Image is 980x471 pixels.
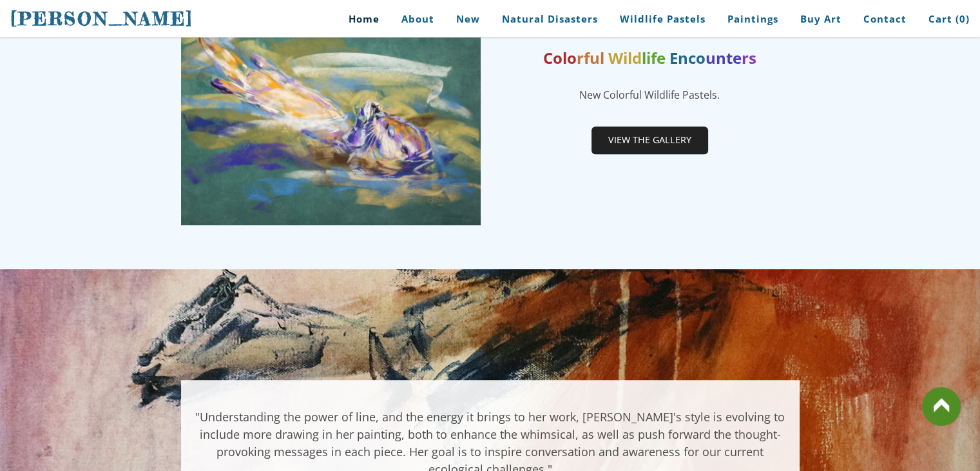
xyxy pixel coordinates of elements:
[543,47,577,68] font: Colo
[608,47,642,68] font: Wild
[854,5,916,34] a: Contact
[669,47,706,68] font: Enco
[329,5,389,34] a: Home
[447,5,490,34] a: New
[919,5,970,34] a: Cart (0)
[642,47,666,68] font: life
[492,5,608,34] a: Natural Disasters
[610,5,715,34] a: Wildlife Pastels
[742,47,756,68] font: rs
[392,5,444,34] a: About
[593,128,707,152] span: View the gallery
[591,126,708,154] a: View the gallery
[10,6,193,31] a: [PERSON_NAME]
[791,5,851,34] a: Buy Art
[10,8,193,30] span: [PERSON_NAME]
[718,5,788,34] a: Paintings
[959,12,966,25] span: 0
[706,47,742,68] font: unte
[500,87,800,103] div: ​New Colorful Wildlife Pastels.
[577,47,604,68] font: rful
